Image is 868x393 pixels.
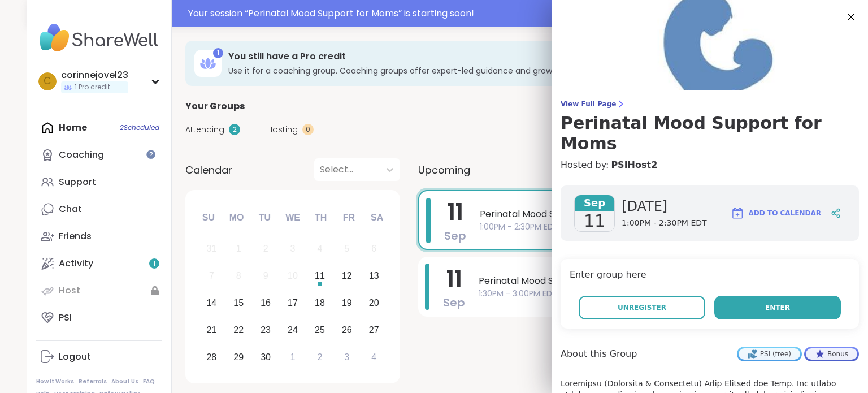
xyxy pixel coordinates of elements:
div: Not available Tuesday, September 2nd, 2025 [254,237,278,261]
div: 14 [206,295,216,310]
div: 7 [209,268,214,283]
div: 24 [288,322,298,338]
span: Sep [444,228,466,244]
div: Friends [59,230,92,243]
h4: Hosted by: [561,158,859,172]
span: 1:30PM - 3:00PM EDT [479,288,807,300]
div: Not available Monday, September 1st, 2025 [227,237,251,261]
div: Choose Friday, September 19th, 2025 [335,291,359,316]
div: 31 [206,241,216,256]
div: Coaching [59,149,104,161]
div: Choose Thursday, September 18th, 2025 [308,291,332,316]
div: Choose Monday, September 15th, 2025 [227,291,251,316]
div: 3 [290,241,296,256]
a: PSI [36,304,162,331]
span: 1 [153,259,155,269]
div: Your session “ Perinatal Mood Support for Moms ” is starting soon! [188,7,834,20]
a: Referrals [79,378,107,386]
div: Not available Wednesday, September 10th, 2025 [281,264,305,288]
div: 11 [315,268,325,283]
div: Choose Tuesday, September 30th, 2025 [254,345,278,369]
div: Not available Friday, September 5th, 2025 [335,237,359,261]
div: 15 [233,295,244,310]
a: Support [36,169,162,196]
div: Choose Wednesday, October 1st, 2025 [281,345,305,369]
div: 1 [236,241,241,256]
span: 1:00PM - 2:30PM EDT [480,221,806,233]
div: Choose Tuesday, September 16th, 2025 [254,291,278,316]
a: View Full PagePerinatal Mood Support for Moms [561,100,859,154]
span: Perinatal Mood Support for Moms [479,274,807,288]
span: 11 [446,263,462,295]
div: Choose Saturday, September 13th, 2025 [362,264,386,288]
div: Choose Wednesday, September 17th, 2025 [281,291,305,316]
div: 12 [342,268,352,283]
span: 11 [448,196,463,228]
div: 29 [233,349,244,365]
div: PSI (free) [739,348,800,360]
div: Not available Tuesday, September 9th, 2025 [254,264,278,288]
a: Logout [36,343,162,370]
div: corinnejovel23 [61,69,128,81]
h3: Perinatal Mood Support for Moms [561,113,859,154]
h3: Use it for a coaching group. Coaching groups offer expert-led guidance and growth tools. [228,65,693,76]
button: Enter [714,296,841,319]
div: 8 [236,268,241,283]
div: Choose Saturday, September 20th, 2025 [362,291,386,316]
div: 3 [344,349,349,365]
div: Bonus [806,348,857,360]
div: 26 [342,322,352,338]
div: 23 [261,322,271,338]
div: Not available Sunday, August 31st, 2025 [199,237,224,261]
div: 1 [290,349,296,365]
div: Choose Monday, September 29th, 2025 [227,345,251,369]
div: 2 [263,241,268,256]
div: 6 [371,241,376,256]
iframe: Spotlight [146,150,155,159]
div: 21 [206,322,216,338]
span: Calendar [185,162,232,178]
div: Choose Saturday, October 4th, 2025 [362,345,386,369]
a: Host [36,277,162,304]
div: 16 [261,295,271,310]
div: 10 [288,268,298,283]
div: 5 [344,241,349,256]
span: 1:00PM - 2:30PM EDT [622,218,707,229]
a: Friends [36,223,162,250]
div: 28 [206,349,216,365]
div: Choose Sunday, September 14th, 2025 [199,291,224,316]
div: 30 [261,349,271,365]
div: Choose Thursday, September 11th, 2025 [308,264,332,288]
div: 20 [369,295,379,310]
div: Activity [59,257,93,270]
div: Choose Thursday, October 2nd, 2025 [308,345,332,369]
span: Your Groups [185,100,245,113]
span: Perinatal Mood Support for Moms [480,208,806,221]
span: Attending [185,124,224,136]
div: 9 [263,268,268,283]
a: FAQ [143,378,155,386]
div: Logout [59,351,91,363]
div: 13 [369,268,379,283]
span: 1 Pro credit [75,83,110,92]
div: 25 [315,322,325,338]
a: How It Works [36,378,74,386]
div: We [280,205,305,230]
div: PSI [59,312,72,324]
div: 22 [233,322,244,338]
span: View Full Page [561,100,859,109]
div: Not available Wednesday, September 3rd, 2025 [281,237,305,261]
div: Support [59,176,96,188]
span: Sep [575,195,614,211]
h4: Enter group here [570,268,850,284]
div: Mo [224,205,249,230]
div: 19 [342,295,352,310]
div: Su [196,205,221,230]
div: 27 [369,322,379,338]
span: c [44,74,51,89]
div: month 2025-09 [198,235,387,370]
div: Choose Friday, September 12th, 2025 [335,264,359,288]
div: 1 [213,48,223,58]
h4: About this Group [561,347,637,361]
button: Unregister [579,296,705,319]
